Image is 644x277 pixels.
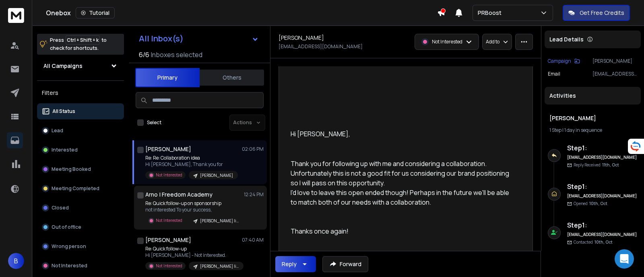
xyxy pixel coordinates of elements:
span: 1 Step [549,127,561,133]
p: Re: Re: Collaboration idea [145,155,238,161]
p: [PERSON_NAME] [200,172,233,179]
button: Not Interested [37,258,124,274]
h1: All Campaigns [43,62,83,70]
h1: Arno | Freedom Academy [145,191,213,199]
p: Campaign [548,58,571,64]
p: Hi [PERSON_NAME], Thank you for [145,161,238,168]
button: Get Free Credits [563,5,630,21]
p: Not Interested [156,263,182,269]
button: Meeting Completed [37,181,124,197]
label: Select [147,119,161,126]
p: Closed [52,205,69,211]
p: Wrong person [52,243,86,250]
p: Hi [PERSON_NAME] - Not interested. [145,252,242,259]
p: 07:40 AM [242,237,264,243]
p: All Status [52,108,75,115]
p: Contacted [574,239,613,245]
button: All Inbox(s) [132,31,265,47]
button: Lead [37,123,124,139]
button: Out of office [37,219,124,235]
h1: [PERSON_NAME] [145,145,191,153]
button: B [8,253,24,269]
div: | [549,127,636,133]
p: Not Interested [432,39,462,45]
p: not interested To your success, [145,207,242,213]
p: Meeting Booked [52,166,91,172]
span: 6 / 6 [139,50,149,60]
button: All Status [37,103,124,119]
p: PRBoost [478,9,505,17]
p: 02:06 PM [242,146,264,152]
p: [EMAIL_ADDRESS][DOMAIN_NAME] [592,71,638,77]
span: 10th, Oct [594,239,613,245]
p: [PERSON_NAME] list [200,263,239,269]
h1: [PERSON_NAME] [549,114,636,122]
button: All Campaigns [37,58,124,74]
button: Reply [275,256,316,272]
div: Onebox [46,7,437,18]
p: Out of office [52,224,81,230]
h6: Step 1 : [567,143,638,153]
h6: [EMAIL_ADDRESS][DOMAIN_NAME] [567,154,638,160]
button: Campaign [548,58,580,64]
p: Add to [486,39,500,45]
p: Not Interested [156,172,182,178]
h3: Inboxes selected [151,50,202,60]
p: Email [548,71,560,77]
p: [EMAIL_ADDRESS][DOMAIN_NAME] [279,43,363,50]
span: 11th, Oct [602,162,619,168]
p: 12:24 PM [244,191,264,198]
h6: [EMAIL_ADDRESS][DOMAIN_NAME] [567,232,638,238]
p: [PERSON_NAME] list [200,218,239,224]
button: Wrong person [37,238,124,254]
span: Ctrl + Shift + k [66,35,100,45]
button: Tutorial [76,7,115,18]
h6: Step 1 : [567,220,638,230]
h6: [EMAIL_ADDRESS][DOMAIN_NAME] [567,193,638,199]
span: 10th, Oct [589,201,607,206]
p: Lead [52,127,63,134]
h1: [PERSON_NAME] [145,236,191,244]
p: [PERSON_NAME] [592,58,638,64]
button: Interested [37,142,124,158]
p: Lead Details [549,35,584,43]
p: Thank you for following up with me and considering a collaboration. Unfortunately this is not a g... [291,159,514,207]
p: Reply Received [574,162,619,168]
p: Get Free Credits [580,9,624,17]
button: Closed [37,200,124,216]
p: Press to check for shortcuts. [50,36,107,52]
h1: [PERSON_NAME] [279,34,324,42]
p: Interested [52,147,78,153]
p: Not Interested [156,217,182,224]
button: Meeting Booked [37,161,124,177]
div: Activities [545,87,641,105]
p: Thanks once again! [291,226,514,236]
button: Forward [322,256,368,272]
p: Opened [574,201,607,207]
span: 1 day in sequence [564,127,602,133]
p: Re: Quick follow-up [145,246,242,252]
div: Open Intercom Messenger [615,249,634,269]
td: Hi [PERSON_NAME], [290,129,515,139]
div: Reply [282,260,297,268]
button: Others [200,69,264,86]
p: Meeting Completed [52,185,99,192]
h1: All Inbox(s) [139,35,184,43]
button: Primary [135,68,200,87]
h3: Filters [37,87,124,98]
p: Re: Quick follow-up on sponsorship [145,200,242,207]
h6: Step 1 : [567,182,638,191]
p: Not Interested [52,263,87,269]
